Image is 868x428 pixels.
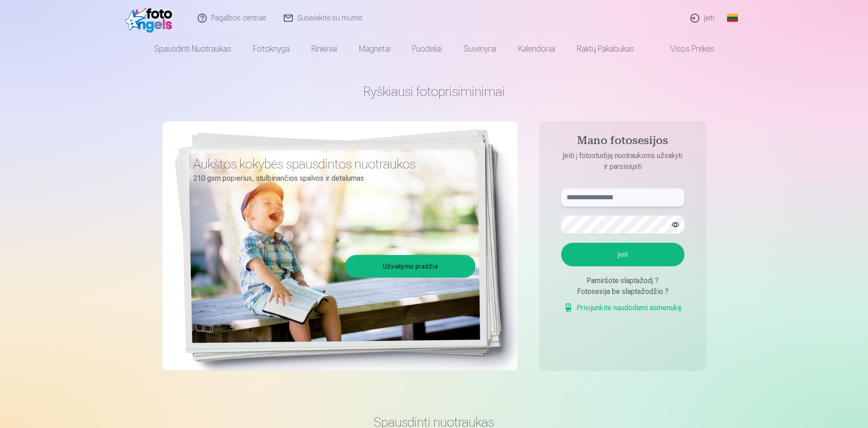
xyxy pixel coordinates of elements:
[193,156,469,172] h3: Aukštos kokybės spausdintos nuotraukos
[301,36,348,62] a: Rinkiniai
[193,172,469,185] p: 210 gsm popierius, stulbinančios spalvos ir detalumas
[564,303,682,313] a: Prisijunkite naudodami asmenukę
[162,83,706,100] h1: Ryškiausi fotoprisiminimai
[348,36,401,62] a: Magnetai
[507,36,566,62] a: Kalendoriai
[561,286,684,297] div: Fotosesija be slaptažodžio ?
[125,4,177,33] img: /fa2
[561,243,684,266] button: Įeiti
[143,36,242,62] a: Spausdinti nuotraukas
[552,134,693,150] h4: Mano fotosesijos
[242,36,301,62] a: Fotoknyga
[453,36,507,62] a: Suvenyrai
[561,275,684,286] div: Pamiršote slaptažodį ?
[346,256,474,276] a: Užsakymo pradžia
[566,36,645,62] a: Raktų pakabukas
[645,36,725,62] a: Visos prekės
[552,150,693,172] p: Įeiti į fotostudiją nuotraukoms užsakyti ir parsisiųsti
[401,36,453,62] a: Puodeliai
